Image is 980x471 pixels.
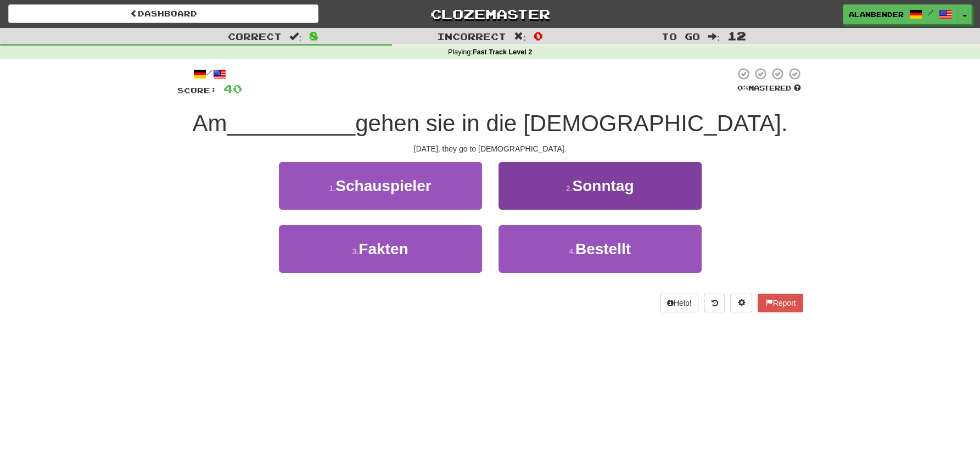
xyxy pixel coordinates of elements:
span: 12 [727,29,746,42]
span: Bestellt [575,240,631,257]
span: 0 [534,29,543,42]
span: Fakten [359,240,408,257]
a: Clozemaster [335,4,645,24]
span: Incorrect [437,31,506,42]
span: AlanBender [849,9,904,19]
span: gehen sie in die [DEMOGRAPHIC_DATA]. [355,110,787,136]
div: Mastered [735,83,803,93]
button: 4.Bestellt [499,225,702,273]
span: Sonntag [572,177,634,194]
small: 4 . [569,247,575,256]
span: __________ [227,110,356,136]
span: Am [193,110,227,136]
button: 1.Schauspieler [279,162,482,210]
span: : [289,32,301,41]
small: 1 . [329,184,336,193]
button: Help! [660,294,699,312]
div: / [177,67,242,81]
span: : [514,32,526,41]
span: : [708,32,720,41]
span: Score: [177,86,217,95]
span: 40 [223,82,242,96]
a: AlanBender / [843,4,958,24]
span: Correct [228,31,282,42]
div: [DATE], they go to [DEMOGRAPHIC_DATA]. [177,143,803,154]
strong: Fast Track Level 2 [473,48,533,56]
button: Round history (alt+y) [704,294,725,312]
span: To go [662,31,700,42]
small: 2 . [566,184,573,193]
a: Dashboard [8,4,318,23]
button: 3.Fakten [279,225,482,273]
small: 3 . [352,247,359,256]
button: Report [758,294,803,312]
span: 0 % [737,83,748,92]
span: / [928,9,933,16]
span: Schauspieler [335,177,431,194]
button: 2.Sonntag [499,162,702,210]
span: 8 [309,29,318,42]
